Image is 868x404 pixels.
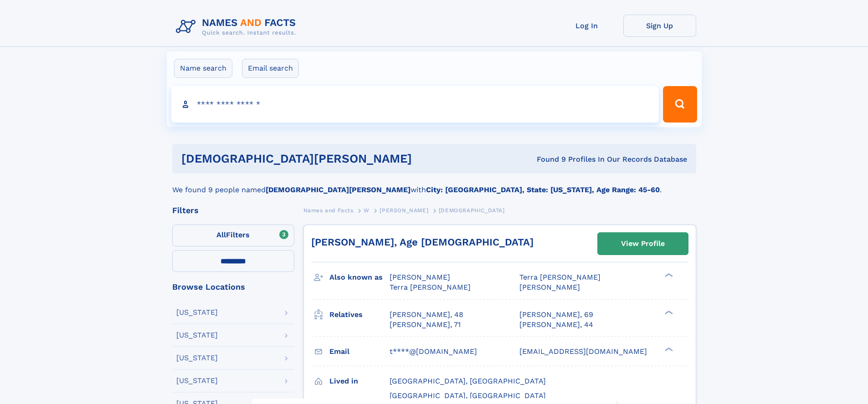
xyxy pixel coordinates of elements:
[663,86,697,123] button: Search Button
[380,205,428,216] a: [PERSON_NAME]
[329,344,390,359] h3: Email
[474,154,687,164] div: Found 9 Profiles In Our Records Database
[439,207,505,214] span: [DEMOGRAPHIC_DATA]
[390,273,450,281] span: [PERSON_NAME]
[364,207,370,214] span: W
[390,391,546,400] span: [GEOGRAPHIC_DATA], [GEOGRAPHIC_DATA]
[663,272,673,278] div: ❯
[176,332,218,339] div: [US_STATE]
[329,373,390,389] h3: Lived in
[172,15,303,39] img: Logo Names and Facts
[176,309,218,316] div: [US_STATE]
[216,230,226,239] span: All
[663,309,673,315] div: ❯
[623,15,696,37] a: Sign Up
[621,233,665,254] div: View Profile
[519,347,647,356] span: [EMAIL_ADDRESS][DOMAIN_NAME]
[176,354,218,362] div: [US_STATE]
[390,377,546,385] span: [GEOGRAPHIC_DATA], [GEOGRAPHIC_DATA]
[172,174,696,195] div: We found 9 people named with .
[181,153,474,164] h1: [DEMOGRAPHIC_DATA][PERSON_NAME]
[380,207,428,214] span: [PERSON_NAME]
[390,320,461,330] a: [PERSON_NAME], 71
[171,86,659,123] input: search input
[364,205,370,216] a: W
[598,233,688,255] a: View Profile
[172,283,294,291] div: Browse Locations
[519,320,593,330] a: [PERSON_NAME], 44
[266,185,411,194] b: [DEMOGRAPHIC_DATA][PERSON_NAME]
[303,205,354,216] a: Names and Facts
[329,307,390,322] h3: Relatives
[176,377,218,384] div: [US_STATE]
[519,273,601,281] span: Terra [PERSON_NAME]
[329,270,390,285] h3: Also known as
[663,346,673,352] div: ❯
[519,310,593,320] a: [PERSON_NAME], 69
[172,206,294,215] div: Filters
[550,15,623,37] a: Log In
[242,59,299,78] label: Email search
[426,185,660,194] b: City: [GEOGRAPHIC_DATA], State: [US_STATE], Age Range: 45-60
[390,283,471,291] span: Terra [PERSON_NAME]
[311,236,534,248] a: [PERSON_NAME], Age [DEMOGRAPHIC_DATA]
[174,59,232,78] label: Name search
[519,283,580,291] span: [PERSON_NAME]
[172,225,294,246] label: Filters
[390,310,463,320] a: [PERSON_NAME], 48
